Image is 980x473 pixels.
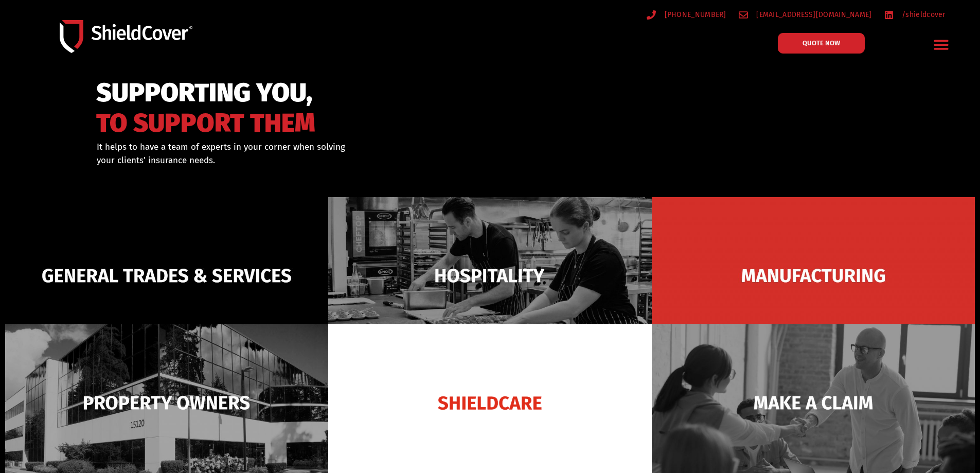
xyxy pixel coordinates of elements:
span: SUPPORTING YOU, [96,82,315,103]
div: Menu Toggle [930,32,954,57]
a: /shieldcover [884,8,946,21]
img: Shield-Cover-Underwriting-Australia-logo-full [60,20,192,52]
p: your clients’ insurance needs. [97,154,543,167]
a: QUOTE NOW [778,33,865,54]
div: It helps to have a team of experts in your corner when solving [97,141,543,167]
span: /shieldcover [899,8,946,21]
a: [EMAIL_ADDRESS][DOMAIN_NAME] [739,8,872,21]
span: [EMAIL_ADDRESS][DOMAIN_NAME] [754,8,871,21]
span: QUOTE NOW [803,40,840,46]
a: [PHONE_NUMBER] [647,8,726,21]
span: [PHONE_NUMBER] [662,8,726,21]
